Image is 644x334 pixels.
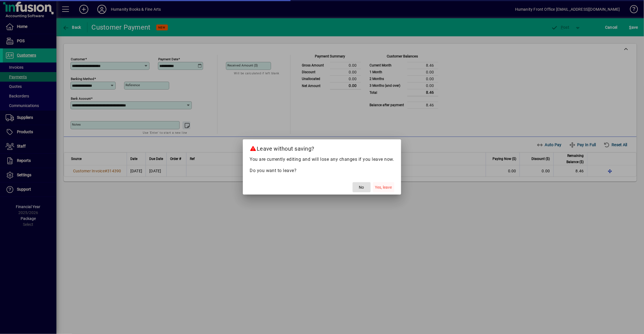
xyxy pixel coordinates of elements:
p: You are currently editing and will lose any changes if you leave now. [250,156,394,163]
h2: Leave without saving? [243,139,401,156]
span: Yes, leave [375,184,392,190]
button: No [353,182,371,192]
button: Yes, leave [373,182,394,192]
p: Do you want to leave? [250,167,394,174]
span: No [359,184,364,190]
